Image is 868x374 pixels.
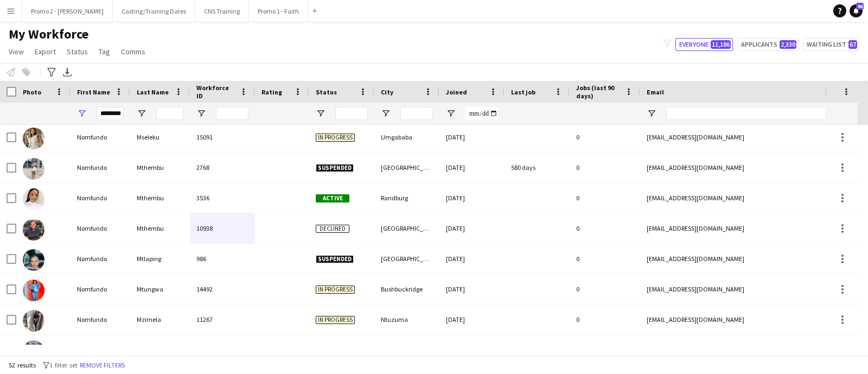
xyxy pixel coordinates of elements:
div: Nomfundo [71,244,130,274]
input: Email Filter Input [666,107,851,120]
button: Open Filter Menu [77,109,87,118]
button: CNS Training [195,1,249,22]
div: [DATE] [439,122,505,152]
span: Suspended [316,255,354,263]
button: Waiting list67 [803,38,859,51]
div: [DATE] [439,183,505,213]
div: [EMAIL_ADDRESS][DOMAIN_NAME] [640,183,857,213]
div: 3091 [190,335,255,365]
div: [DATE] [439,335,505,365]
button: Casting/Training Dates [113,1,195,22]
div: 3536 [190,183,255,213]
div: Ntuzuma [374,305,439,334]
button: Applicants2,330 [737,38,799,51]
button: Promo 1 - Faith [249,1,308,22]
div: [DATE] [439,274,505,304]
span: First Name [77,88,110,96]
input: Status Filter Input [335,107,368,120]
div: [EMAIL_ADDRESS][DOMAIN_NAME] [640,335,857,365]
div: Mthembu [130,183,190,213]
div: 15091 [190,122,255,152]
div: 0 [570,153,640,182]
div: [DATE] [439,213,505,243]
span: 46 [856,3,864,10]
div: Nomfundo [71,335,130,365]
span: 11,186 [711,40,731,49]
span: Comms [121,47,145,56]
div: [DATE] [439,305,505,334]
div: Randburg [374,183,439,213]
span: Email [647,88,664,96]
span: Tag [99,47,110,56]
button: Open Filter Menu [647,109,656,118]
div: 14492 [190,274,255,304]
div: 560 days [505,335,570,365]
img: Nomfundo Mzimela [23,310,44,332]
span: 2,330 [780,40,796,49]
button: Everyone11,186 [675,38,733,51]
span: City [381,88,393,96]
span: Last Name [137,88,169,96]
span: Jobs (last 90 days) [576,84,621,100]
span: Declined [316,225,349,233]
span: In progress [316,286,355,294]
div: Mtungwa [130,274,190,304]
div: Mseleku [130,122,190,152]
button: Open Filter Menu [316,109,325,118]
span: Last job [511,88,535,96]
div: [EMAIL_ADDRESS][DOMAIN_NAME] [640,122,857,152]
div: [DATE] [439,153,505,182]
a: 46 [850,4,863,17]
button: Open Filter Menu [137,109,146,118]
input: First Name Filter Input [97,107,124,120]
div: Nomfundo [71,274,130,304]
button: Remove filters [78,359,127,371]
input: Last Name Filter Input [156,107,183,120]
div: [GEOGRAPHIC_DATA] [374,213,439,243]
span: Active [316,194,349,202]
app-action-btn: Export XLSX [61,66,74,79]
div: Nomfundo [71,305,130,334]
div: [EMAIL_ADDRESS][DOMAIN_NAME] [640,213,857,243]
span: Suspended [316,164,354,172]
div: Nomfundo [71,122,130,152]
div: Umgababa [374,122,439,152]
div: 11267 [190,305,255,334]
button: Promo 2 - [PERSON_NAME] [22,1,113,22]
div: [GEOGRAPHIC_DATA] [374,153,439,182]
img: Nomfundo Mtlaping [23,249,44,271]
span: Joined [446,88,467,96]
app-action-btn: Advanced filters [45,66,58,79]
img: Nomfundo Mtungwa [23,280,44,301]
div: 580 days [505,153,570,182]
div: 0 [570,335,640,365]
a: Export [30,45,60,59]
span: 1 filter set [49,361,78,369]
div: 0 [570,305,640,334]
span: 67 [848,40,857,49]
div: Mthembu [130,213,190,243]
div: [EMAIL_ADDRESS][DOMAIN_NAME] [640,274,857,304]
a: Tag [94,45,114,59]
div: 2768 [190,153,255,182]
a: View [4,45,28,59]
div: [EMAIL_ADDRESS][DOMAIN_NAME] [640,305,857,334]
div: Nomfundo [71,213,130,243]
div: [DATE] [439,244,505,274]
img: Nomfundo Mthembu [23,219,44,240]
img: Nomfundo Mthembu [23,188,44,210]
span: Workforce ID [196,84,235,100]
input: Workforce ID Filter Input [216,107,248,120]
button: Open Filter Menu [381,109,391,118]
div: Nomfundo [71,183,130,213]
input: Joined Filter Input [465,107,498,120]
img: Nomfundo Mseleku [23,128,44,149]
span: My Workforce [9,26,88,42]
div: 10938 [190,213,255,243]
div: Mzimela [130,305,190,334]
div: 0 [570,274,640,304]
span: Photo [23,88,41,96]
button: Open Filter Menu [446,109,456,118]
span: View [9,47,24,56]
div: Nomfundo [71,153,130,182]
